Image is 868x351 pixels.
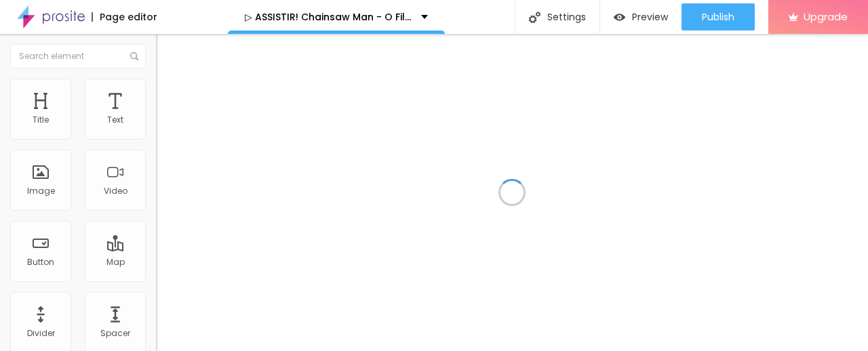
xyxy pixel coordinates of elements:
[529,12,540,23] img: Icone
[632,12,668,22] span: Preview
[614,12,625,23] img: view-1.svg
[682,3,755,30] button: Publish
[600,3,682,30] button: Preview
[100,329,130,338] div: Spacer
[10,44,146,68] input: Search element
[92,12,157,22] div: Page editor
[804,11,848,22] span: Upgrade
[107,115,123,125] div: Text
[130,52,138,60] img: Icone
[33,115,49,125] div: Title
[104,186,127,196] div: Video
[27,186,55,196] div: Image
[27,329,55,338] div: Divider
[27,257,54,267] div: Button
[106,257,125,267] div: Map
[245,12,411,22] p: ▷ ASSISTIR! Chainsaw Man - O Filme: Arco da Reze 【2025】 Filme Completo Dublaado Online
[702,12,734,22] span: Publish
